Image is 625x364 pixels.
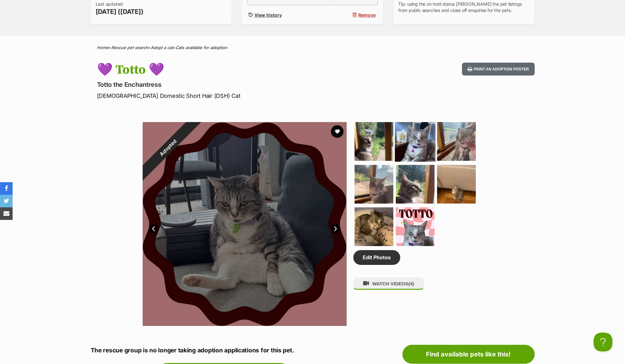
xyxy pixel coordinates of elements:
[331,224,340,233] a: Next
[594,333,612,351] iframe: Help Scout Beacon - Open
[315,10,378,20] button: Remove
[176,45,227,50] a: Cats available for adoption
[396,207,435,246] img: Photo of 💜 Totto 💜
[247,10,310,20] a: View history
[396,165,435,204] img: Photo of 💜 Totto 💜
[408,281,414,286] span: (4)
[358,12,376,18] span: Remove
[81,45,544,50] div: > > >
[402,345,535,364] a: Find available pets like this!
[395,121,435,162] img: Photo of 💜 Totto 💜
[97,63,363,77] h1: 💜 Totto 💜
[149,224,158,233] a: Prev
[353,277,424,290] button: WATCH VIDEOS(4)
[128,108,208,187] div: Adopted
[97,45,109,50] a: Home
[96,7,144,16] span: [DATE] ([DATE])
[437,122,476,161] img: Photo of 💜 Totto 💜
[331,125,344,138] button: favourite
[111,45,148,50] a: Rescue pet search
[355,122,393,161] img: Photo of 💜 Totto 💜
[97,80,363,89] p: Totto the Enchantress
[437,165,476,204] img: Photo of 💜 Totto 💜
[355,207,393,246] img: Photo of 💜 Totto 💜
[97,92,363,100] p: [DEMOGRAPHIC_DATA] Domestic Short Hair (DSH) Cat
[151,45,173,50] a: Adopt a cat
[254,12,282,18] span: View history
[353,250,400,265] a: Edit Photos
[398,1,530,14] p: Tip: using the on hold status [PERSON_NAME] the pet listings from public searches and close off e...
[96,1,144,16] p: Last updated:
[91,346,357,355] p: The rescue group is no longer taking adoption applications for this pet.
[355,165,393,204] img: Photo of 💜 Totto 💜
[462,63,534,76] button: Print an adoption poster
